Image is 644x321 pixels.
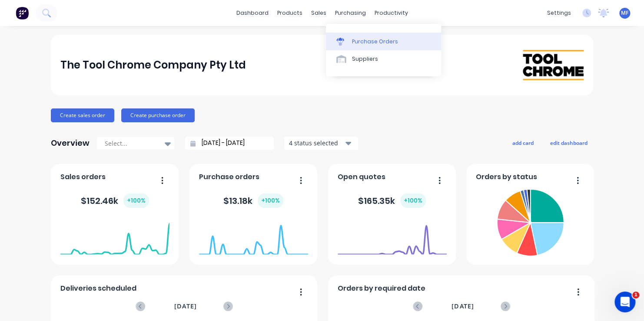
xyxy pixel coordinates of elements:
[81,193,149,208] div: $ 152.46k
[16,7,29,20] img: Factory
[544,137,593,148] button: edit dashboard
[60,56,246,74] div: The Tool Chrome Company Pty Ltd
[326,50,441,68] a: Suppliers
[476,172,537,182] span: Orders by status
[451,301,474,311] span: [DATE]
[326,33,441,50] a: Purchase Orders
[284,137,358,150] button: 4 status selected
[614,292,635,312] iframe: Intercom live chat
[400,193,426,208] div: + 100 %
[358,193,426,208] div: $ 165.35k
[174,301,197,311] span: [DATE]
[370,7,412,20] div: productivity
[352,38,398,46] div: Purchase Orders
[273,7,307,20] div: products
[632,292,639,298] span: 1
[232,7,273,20] a: dashboard
[338,172,385,182] span: Open quotes
[258,193,283,208] div: + 100 %
[60,172,106,182] span: Sales orders
[543,7,575,20] div: settings
[199,172,259,182] span: Purchase orders
[60,283,136,294] span: Deliveries scheduled
[223,193,283,208] div: $ 13.18k
[307,7,331,20] div: sales
[123,193,149,208] div: + 100 %
[51,134,90,152] div: Overview
[352,55,378,63] div: Suppliers
[121,108,195,122] button: Create purchase order
[289,138,344,147] div: 4 status selected
[51,108,114,122] button: Create sales order
[331,7,370,20] div: purchasing
[523,50,584,80] img: The Tool Chrome Company Pty Ltd
[507,137,539,148] button: add card
[621,9,628,17] span: MF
